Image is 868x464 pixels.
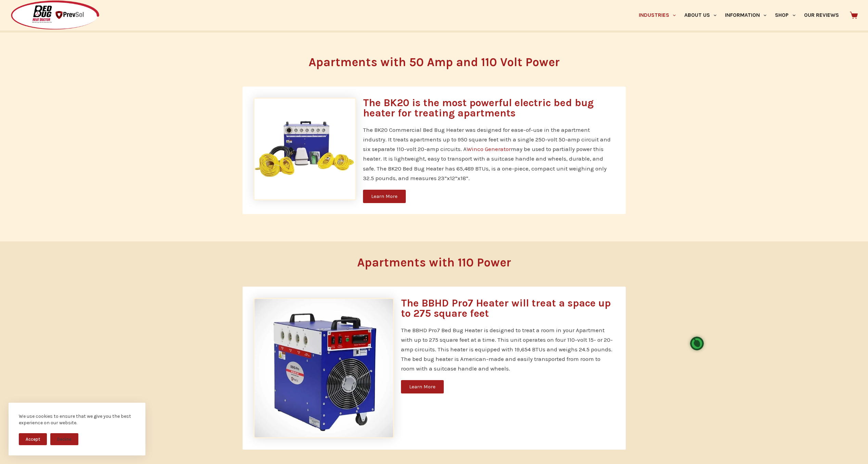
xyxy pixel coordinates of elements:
span: Learn More [371,194,398,199]
a: Learn More [401,380,444,393]
span: Learn More [409,384,436,389]
button: Decline [50,433,78,445]
h2: Apartments with 50 Amp and 110 Volt Power [254,56,614,68]
h3: The BBHD Pro7 Heater will treat a space up to 275 square feet [401,298,615,318]
a: Learn More [363,190,406,203]
a: Winco Generator [467,146,511,152]
p: The BK20 Commercial Bed Bug Heater was designed for ease-of-use in the apartment industry. It tre... [363,125,615,183]
h2: Apartments with 110 Power [254,256,614,268]
button: Open LiveChat chat widget [5,3,26,23]
div: We use cookies to ensure that we give you the best experience on our website. [19,413,135,426]
button: Accept [19,433,47,445]
div: The BBHD Pro7 Bed Bug Heater is designed to treat a room in your Apartment with up to 275 square ... [401,325,615,373]
h3: The BK20 is the most powerful electric bed bug heater for treating apartments [363,98,615,118]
